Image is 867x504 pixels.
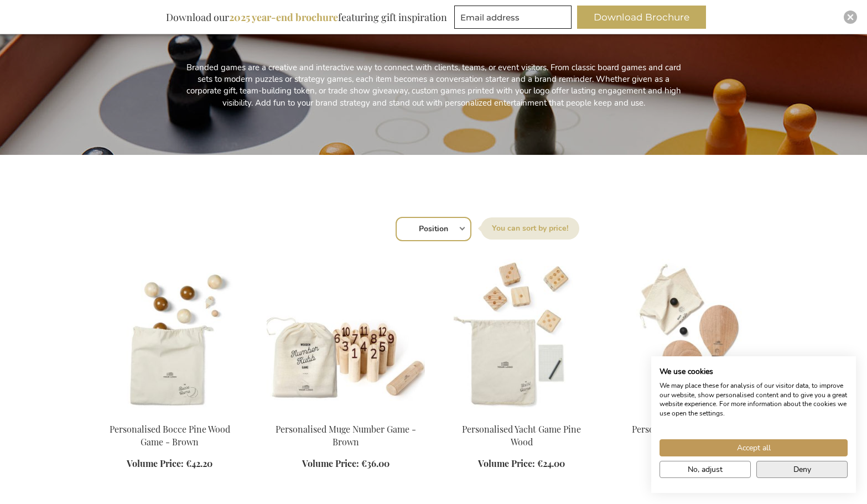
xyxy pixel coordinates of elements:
a: Volume Price: €42.20 [127,458,212,470]
span: No, adjust [688,464,723,475]
div: Download our featuring gift inspiration [161,6,452,29]
label: Sort By [481,217,579,240]
span: Volume Price: [478,458,535,469]
a: Personalised Colos Beach Tennis Game [632,423,763,448]
img: Personalised Muge Number Game - Brown [267,259,425,414]
a: Personalised Muge Number Game - Brown [267,409,425,420]
button: Accept all cookies [660,439,848,456]
a: Colos Beach Tennis Game [619,409,777,420]
span: Accept all [737,442,771,454]
a: Personalised Bocce Pine Wood Game - Brown [91,409,249,420]
a: Personalised Yacht Game Pine Wood [462,423,581,448]
input: Email address [454,6,572,29]
img: Personalised Bocce Pine Wood Game - Brown [91,259,249,414]
a: Volume Price: €24.00 [478,458,565,470]
a: Personalised Yacht Game Pine Wood [443,409,601,420]
div: Close [844,11,857,24]
button: Download Brochure [577,6,706,29]
a: Personalised Bocce Pine Wood Game - Brown [110,423,230,448]
span: Volume Price: [127,458,184,469]
p: Branded games are a creative and interactive way to connect with clients, teams, or event visitor... [185,62,683,110]
button: Adjust cookie preferences [660,461,751,478]
img: Close [847,14,854,20]
span: Deny [793,464,811,475]
form: marketing offers and promotions [454,6,575,32]
img: Personalised Yacht Game Pine Wood [443,259,601,414]
a: Volume Price: €36.00 [302,458,390,470]
p: We may place these for analysis of our visitor data, to improve our website, show personalised co... [660,381,848,418]
b: 2025 year-end brochure [229,11,338,24]
span: €24.00 [537,458,565,469]
h2: We use cookies [660,367,848,377]
span: Volume Price: [302,458,359,469]
span: €42.20 [186,458,212,469]
a: Personalised Muge Number Game - Brown [276,423,416,448]
button: Deny all cookies [756,461,848,478]
img: Colos Beach Tennis Game [619,259,777,414]
span: €36.00 [361,458,390,469]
